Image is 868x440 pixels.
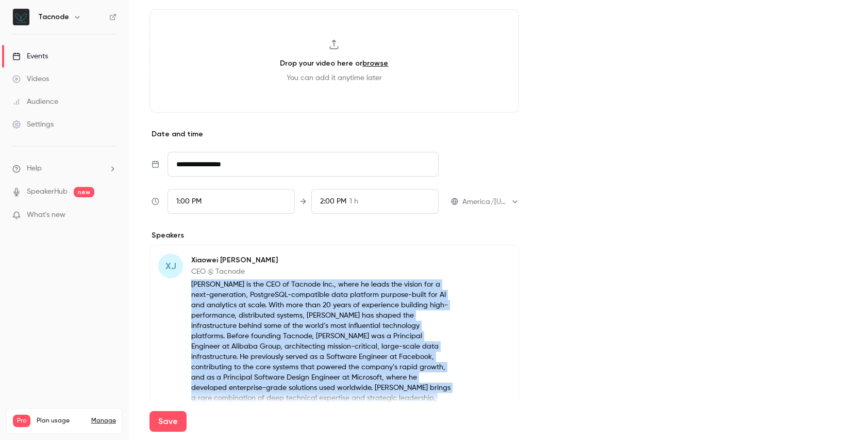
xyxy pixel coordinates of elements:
[349,196,358,207] span: 1 h
[12,74,49,84] div: Videos
[91,417,116,425] a: Manage
[13,415,30,427] span: Pro
[149,245,519,422] div: XJXiaowei [PERSON_NAME]CEO @ Tacnode[PERSON_NAME] is the CEO of Tacnode Inc., where he leads the ...
[27,163,42,174] span: Help
[149,230,519,241] p: Speakers
[462,197,519,207] div: America/[US_STATE]
[27,210,65,221] span: What's new
[27,186,68,197] a: SpeakerHub
[13,9,29,25] img: Tacnode
[74,187,94,197] span: new
[280,58,388,69] h3: Drop your video here or
[37,417,85,425] span: Plan usage
[311,189,439,214] div: To
[12,119,54,130] div: Settings
[191,266,452,277] p: CEO @ Tacnode
[191,255,452,265] p: Xiaowei [PERSON_NAME]
[12,163,116,174] li: help-dropdown-opener
[362,59,388,68] a: browse
[104,211,116,220] iframe: Noticeable Trigger
[287,73,382,83] span: You can add it anytime later
[149,411,187,432] button: Save
[168,152,439,177] input: Tue, Feb 17, 2026
[38,12,69,22] h6: Tacnode
[12,51,48,61] div: Events
[165,259,176,273] span: XJ
[176,198,202,205] span: 1:00 PM
[12,97,58,107] div: Audience
[168,189,295,214] div: From
[149,129,519,139] p: Date and time
[320,198,346,205] span: 2:00 PM
[191,279,452,414] p: [PERSON_NAME] is the CEO of Tacnode Inc., where he leads the vision for a next-generation, Postgr...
